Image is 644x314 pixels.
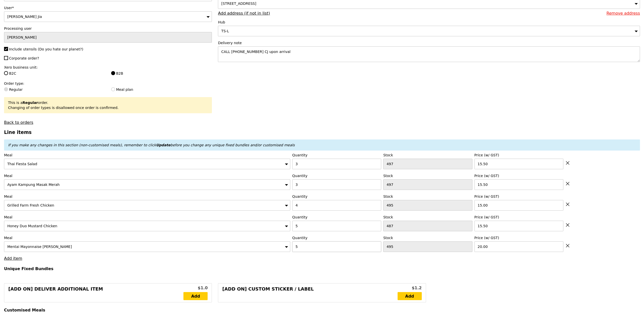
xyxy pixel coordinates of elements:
label: Quantity [292,153,381,158]
label: Stock [383,215,472,220]
h4: Customised Meals [4,308,640,312]
b: Update [156,143,170,147]
div: [Add on] Deliver Additional Item [8,286,183,300]
label: Stock [383,153,472,158]
label: Quantity [292,194,381,199]
label: Stock [383,194,472,199]
input: B2B [111,71,115,75]
label: Meal plan [111,87,212,92]
label: Meal [4,235,290,240]
label: Order type: [4,81,212,86]
input: B2C [4,71,8,75]
label: B2C [4,71,105,76]
span: [STREET_ADDRESS] [221,2,256,6]
h3: Line items [4,130,640,135]
label: Quantity [292,215,381,220]
a: Back to orders [4,120,33,125]
label: Quantity [292,173,381,178]
label: Price (w/ GST) [474,153,563,158]
label: Delivery note [218,40,640,45]
span: Thai Fiesta Salad [7,162,37,166]
span: Grilled Farm Fresh Chicken [7,203,54,207]
div: $1.2 [398,285,422,291]
label: Stock [383,235,472,240]
label: Quantity [292,235,381,240]
span: TS-L [221,29,229,33]
label: Price (w/ GST) [474,215,563,220]
h4: Unique Fixed Bundles [4,266,640,271]
input: Include utensils (Do you hate our planet?) [4,47,8,51]
label: B2B [111,71,212,76]
label: Meal [4,173,290,178]
label: User* [4,5,212,10]
input: Meal plan [111,87,115,91]
em: If you make any changes in this section (non-customised meals), remember to click before you chan... [8,143,295,147]
input: Regular [4,87,8,91]
a: Add [398,292,422,300]
div: $1.0 [183,285,208,291]
label: Meal [4,153,290,158]
span: Ayam Kampung Masak Merah [7,183,60,187]
span: Corporate order? [9,56,39,60]
span: [PERSON_NAME] Jia [7,15,42,19]
label: Xero business unit: [4,65,212,70]
label: Meal [4,194,290,199]
label: Regular [4,87,105,92]
span: Include utensils (Do you hate our planet?) [9,47,83,51]
span: Mentai Mayonnaise [PERSON_NAME] [7,245,72,249]
label: Price (w/ GST) [474,173,563,178]
input: Corporate order? [4,56,8,60]
label: Stock [383,173,472,178]
a: Add item [4,256,22,261]
b: Regular [22,101,38,105]
label: Price (w/ GST) [474,194,563,199]
label: Processing user [4,26,212,31]
label: Price (w/ GST) [474,235,563,240]
span: Honey Duo Mustard Chicken [7,224,57,228]
a: Remove address [606,11,640,16]
a: Add [183,292,208,300]
label: Hub [218,20,640,25]
div: This is a order. Changing of order types is disallowed once order is confirmed. [8,100,208,110]
a: Add address (if not in list) [218,11,270,16]
div: [Add on] Custom Sticker / Label [222,286,397,300]
label: Meal [4,215,290,220]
